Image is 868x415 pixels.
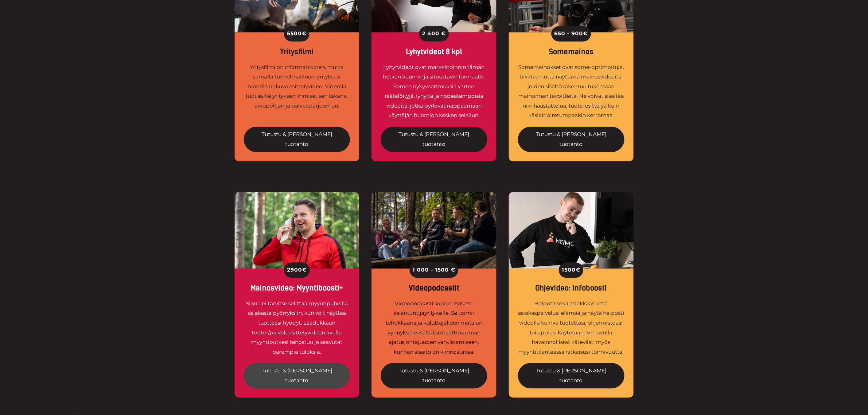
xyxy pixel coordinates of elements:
img: Videopodcastissa kannattaa esiintyä 1-3 henkilöä. [372,192,496,269]
span: € [583,29,588,39]
div: Yritysfilmi on informatiivinen, mutta samalla tunnelmallinen, yrityksesi brändiä uhkuva esittelyv... [244,63,350,121]
div: Ohjevideo: Infoboosti [518,284,625,293]
div: Mainosvideo: Myyntiboosti+ [244,284,350,293]
span: € [576,265,580,275]
span: € [302,29,306,39]
img: Ohjevideo kertoo helposti, miten ohjelmistosi tai sovelluksesi toimii. [509,192,634,269]
div: Somemainokset ovat some-optimoituja, tiiviitä, mutta näyttäviä mainosvideoita, joiden sisältö rak... [518,63,625,121]
span: € [302,265,307,275]
img: B2B-myyntiprosessi hyötyy rutkasti videotuotannosta. [235,192,360,269]
a: Tutustu & [PERSON_NAME] tuotanto [244,127,350,152]
div: Lyhytvideot ovat markkinoinnin tämän hetken kuumin ja sitouttavin formaatti: Somen nykyvaatimuksi... [381,63,487,121]
div: Sinun ei tarvitse selittää myyntipuheilla asiakasta pyörryksiin, kun voit näyttää tuotteesi hyödy... [244,299,350,357]
div: 650 - 900 [551,26,591,42]
div: 5500 [284,26,309,42]
a: Tutustu & [PERSON_NAME] tuotanto [381,127,487,152]
div: 2900 [284,263,310,278]
a: Tutustu & [PERSON_NAME] tuotanto [381,363,487,389]
div: 1500 [559,263,583,278]
a: Tutustu & [PERSON_NAME] tuotanto [244,363,350,389]
a: Tutustu & [PERSON_NAME] tuotanto [518,127,625,152]
div: Yritysfilmi [244,48,350,57]
div: Helpota sekä asiakkaasi että asiakaspalvelusi elämää ja näytä helposti videolla kuinka tuotettasi... [518,299,625,357]
div: Videopodcastit [381,284,487,293]
div: 2 400 € [419,26,449,42]
a: Tutustu & [PERSON_NAME] tuotanto [518,363,625,389]
div: Lyhytvideot 8 kpl [381,48,487,57]
div: 1 000 - 1500 € [410,263,458,278]
div: Videopodcasti sopii erityisesti asiantuntijayrityksille. Se toimii tehokkaana ja kuluttajalleen m... [381,299,487,357]
div: Somemainos [518,48,625,57]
